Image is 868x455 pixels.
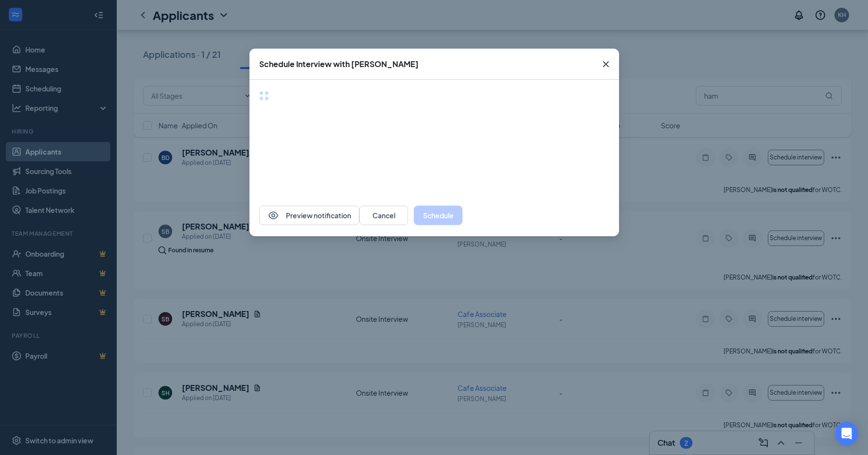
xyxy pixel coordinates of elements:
[259,59,419,70] div: Schedule Interview with [PERSON_NAME]
[414,206,462,225] button: Schedule
[835,422,858,445] div: Open Intercom Messenger
[267,210,279,221] svg: Eye
[600,58,612,70] svg: Cross
[259,206,359,225] button: EyePreview notification
[359,206,408,225] button: Cancel
[593,49,619,80] button: Close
